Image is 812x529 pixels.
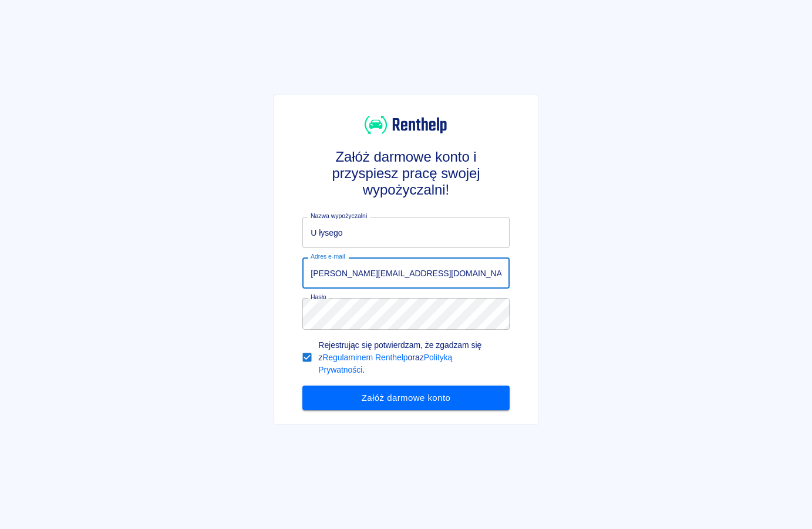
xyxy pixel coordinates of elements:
label: Hasło [311,293,326,302]
a: Regulaminem Renthelp [322,353,407,362]
label: Nazwa wypożyczalni [311,212,367,220]
img: Renthelp logo [365,114,447,136]
label: Adres e-mail [311,252,345,261]
p: Rejestrując się potwierdzam, że zgadzam się z oraz . [318,339,500,376]
button: Załóż darmowe konto [302,386,509,410]
h3: Załóż darmowe konto i przyspiesz pracę swojej wypożyczalni! [302,149,509,198]
a: Polityką Prywatności [318,353,452,374]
